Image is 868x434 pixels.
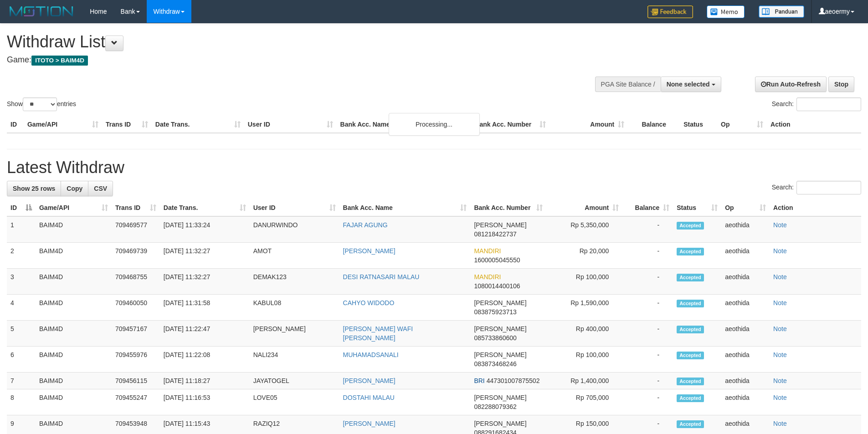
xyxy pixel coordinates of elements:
[7,5,76,18] img: MOTION_logo.png
[250,269,339,295] td: DEMAK123
[474,394,526,401] span: [PERSON_NAME]
[343,221,388,229] a: FAJAR AGUNG
[546,199,622,216] th: Amount: activate to sort column ascending
[250,321,339,347] td: [PERSON_NAME]
[474,256,520,264] span: Copy 1600005045550 to clipboard
[7,347,36,373] td: 6
[7,116,24,133] th: ID
[721,389,770,415] td: aeothida
[112,295,160,321] td: 709460050
[7,56,570,65] h4: Game:
[112,321,160,347] td: 709457167
[474,325,526,332] span: [PERSON_NAME]
[102,116,152,133] th: Trans ID
[36,243,112,269] td: BAIM4D
[622,389,673,415] td: -
[474,230,516,238] span: Copy 081218422737 to clipboard
[474,360,516,368] span: Copy 083873468246 to clipboard
[755,77,827,92] a: Run Auto-Refresh
[7,199,36,216] th: ID: activate to sort column descending
[94,185,107,192] span: CSV
[343,351,399,358] a: MUHAMADSANALI
[474,221,526,229] span: [PERSON_NAME]
[550,116,628,133] th: Amount
[721,373,770,389] td: aeothida
[677,300,704,307] span: Accepted
[546,321,622,347] td: Rp 400,000
[474,334,516,342] span: Copy 085733860600 to clipboard
[112,389,160,415] td: 709455247
[13,185,55,192] span: Show 25 rows
[622,321,673,347] td: -
[36,216,112,243] td: BAIM4D
[622,216,673,243] td: -
[7,243,36,269] td: 2
[770,199,861,216] th: Action
[337,116,472,133] th: Bank Acc. Name
[152,116,244,133] th: Date Trans.
[23,97,57,111] select: Showentries
[7,158,861,177] h1: Latest Withdraw
[474,351,526,358] span: [PERSON_NAME]
[721,321,770,347] td: aeothida
[7,181,61,196] a: Show 25 rows
[343,299,395,306] a: CAHYO WIDODO
[24,116,102,133] th: Game/API
[7,33,570,51] h1: Withdraw List
[677,222,704,230] span: Accepted
[7,269,36,295] td: 3
[661,77,721,92] button: None selected
[112,373,160,389] td: 709456115
[673,199,721,216] th: Status: activate to sort column ascending
[474,247,501,255] span: MANDIRI
[160,295,250,321] td: [DATE] 11:31:58
[88,181,113,196] a: CSV
[343,377,395,384] a: [PERSON_NAME]
[677,326,704,333] span: Accepted
[622,269,673,295] td: -
[677,394,704,402] span: Accepted
[250,243,339,269] td: AMOT
[595,77,661,92] div: PGA Site Balance /
[250,347,339,373] td: NALI234
[677,378,704,385] span: Accepted
[474,403,516,410] span: Copy 082288079362 to clipboard
[36,199,112,216] th: Game/API: activate to sort column ascending
[546,243,622,269] td: Rp 20,000
[112,347,160,373] td: 709455976
[31,56,88,66] span: ITOTO > BAIM4D
[721,269,770,295] td: aeothida
[343,325,413,342] a: [PERSON_NAME] WAFI [PERSON_NAME]
[622,199,673,216] th: Balance: activate to sort column ascending
[721,347,770,373] td: aeothida
[36,389,112,415] td: BAIM4D
[160,269,250,295] td: [DATE] 11:32:27
[470,199,546,216] th: Bank Acc. Number: activate to sort column ascending
[343,420,395,427] a: [PERSON_NAME]
[36,295,112,321] td: BAIM4D
[546,389,622,415] td: Rp 705,000
[622,347,673,373] td: -
[474,377,484,384] span: BRI
[677,248,704,255] span: Accepted
[471,116,550,133] th: Bank Acc. Number
[61,181,88,196] a: Copy
[160,199,250,216] th: Date Trans.: activate to sort column ascending
[773,221,787,229] a: Note
[546,269,622,295] td: Rp 100,000
[828,77,854,92] a: Stop
[343,394,395,401] a: DOSTAHI MALAU
[759,5,804,18] img: panduan.png
[244,116,337,133] th: User ID
[487,377,540,384] span: Copy 447301007875502 to clipboard
[767,116,861,133] th: Action
[773,351,787,358] a: Note
[7,216,36,243] td: 1
[36,269,112,295] td: BAIM4D
[707,5,745,18] img: Button%20Memo.svg
[112,243,160,269] td: 709469739
[721,199,770,216] th: Op: activate to sort column ascending
[36,321,112,347] td: BAIM4D
[112,269,160,295] td: 709468755
[773,394,787,401] a: Note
